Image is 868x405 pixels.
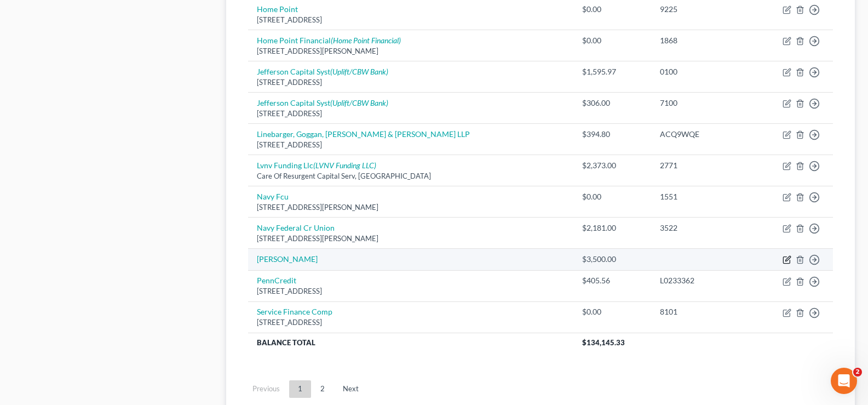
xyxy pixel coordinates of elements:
[582,35,642,46] div: $0.00
[257,46,565,56] div: [STREET_ADDRESS][PERSON_NAME]
[257,129,470,139] a: Linebarger, Goggan, [PERSON_NAME] & [PERSON_NAME] LLP
[334,380,367,398] a: Next
[330,98,388,107] i: (Uplift/CBW Bank)
[660,129,743,140] div: ACQ9WQE
[257,15,565,25] div: [STREET_ADDRESS]
[582,98,642,109] div: $306.00
[582,4,642,15] div: $0.00
[257,233,565,244] div: [STREET_ADDRESS][PERSON_NAME]
[289,380,311,398] a: 1
[660,160,743,171] div: 2771
[257,98,388,107] a: Jefferson Capital Syst(Uplift/CBW Bank)
[582,275,642,286] div: $405.56
[582,191,642,202] div: $0.00
[582,66,642,77] div: $1,595.97
[257,276,296,285] a: PennCredit
[257,161,376,170] a: Lvnv Funding Llc(LVNV Funding LLC)
[257,192,289,201] a: Navy Fcu
[582,129,642,140] div: $394.80
[257,223,335,232] a: Navy Federal Cr Union
[660,35,743,46] div: 1868
[313,161,376,170] i: (LVNV Funding LLC)
[312,380,334,398] a: 2
[257,202,565,213] div: [STREET_ADDRESS][PERSON_NAME]
[257,36,401,45] a: Home Point Financial(Home Point Financial)
[660,306,743,317] div: 8101
[660,275,743,286] div: L0233362
[331,36,401,45] i: (Home Point Financial)
[257,171,565,181] div: Care Of Resurgent Capital Serv, [GEOGRAPHIC_DATA]
[257,286,565,296] div: [STREET_ADDRESS]
[660,4,743,15] div: 9225
[257,307,332,316] a: Service Finance Comp
[257,109,565,119] div: [STREET_ADDRESS]
[660,98,743,109] div: 7100
[257,4,298,14] a: Home Point
[582,254,642,265] div: $3,500.00
[257,77,565,88] div: [STREET_ADDRESS]
[330,67,388,76] i: (Uplift/CBW Bank)
[660,191,743,202] div: 1551
[660,66,743,77] div: 0100
[582,306,642,317] div: $0.00
[257,317,565,328] div: [STREET_ADDRESS]
[582,338,625,347] span: $134,145.33
[248,333,573,352] th: Balance Total
[257,67,388,76] a: Jefferson Capital Syst(Uplift/CBW Bank)
[853,368,862,377] span: 2
[582,160,642,171] div: $2,373.00
[257,140,565,150] div: [STREET_ADDRESS]
[831,368,857,394] iframe: Intercom live chat
[660,223,743,233] div: 3522
[257,254,318,264] a: [PERSON_NAME]
[582,223,642,233] div: $2,181.00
